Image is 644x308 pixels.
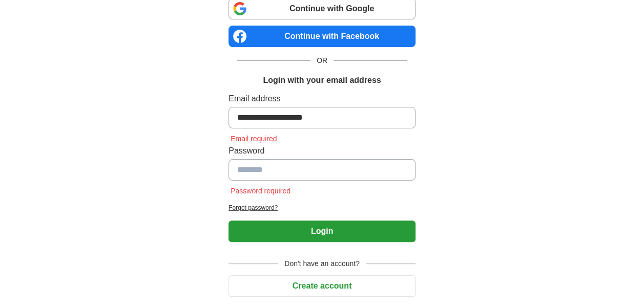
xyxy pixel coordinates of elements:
[228,203,416,212] a: Forgot password?
[228,281,416,290] a: Create account
[263,74,381,86] h1: Login with your email address
[310,55,334,66] span: OR
[228,275,416,297] button: Create account
[228,93,416,105] label: Email address
[228,221,416,242] button: Login
[228,26,416,47] a: Continue with Facebook
[278,258,366,269] span: Don't have an account?
[228,187,293,195] span: Password required
[228,145,416,157] label: Password
[228,135,279,143] span: Email required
